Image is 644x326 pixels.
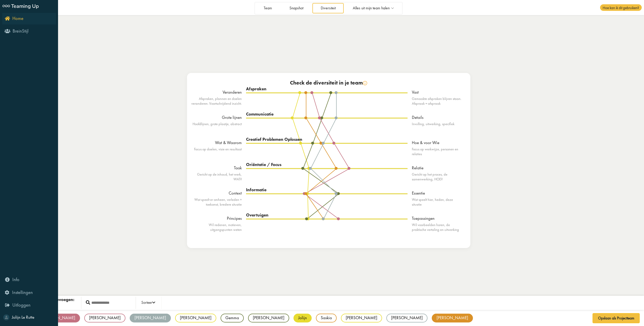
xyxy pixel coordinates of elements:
[12,15,23,21] span: Home
[12,302,31,308] span: Uitloggen
[191,115,242,121] div: Grote lijnen
[600,4,641,11] span: Hoe kan ik dit gebruiken?
[412,215,462,222] div: Toepassingen
[256,3,280,13] a: Team
[412,89,462,95] div: Vast
[2,300,56,311] a: Uitloggen
[412,115,462,121] div: Details
[386,314,427,322] div: [PERSON_NAME]
[12,289,33,295] span: Instellingen
[191,79,466,86] div: Check de diversiteit in je team
[246,137,408,143] div: Creatief Problemen Oplossen
[221,314,244,322] div: Gemma
[281,3,311,13] a: Snapshot
[191,122,242,126] div: Hoofdlijnen, grote plaatje, abstract
[341,314,382,322] div: [PERSON_NAME]
[432,314,473,322] div: [PERSON_NAME]
[12,314,34,320] span: Jolijn Le Rutte
[412,223,462,232] div: Wil voorbeelden horen, de praktische vertaling en uitwerking
[412,172,462,182] div: Gericht op het proces, de samenwerking, HOE?
[412,197,462,207] div: Wat speelt hier, heden, deze situatie
[191,223,242,232] div: Wil redenen, motieven, uitgangspunten weten
[191,172,242,182] div: Gericht op de inhoud, het werk, WAT?
[12,277,19,283] span: Info
[13,28,29,34] span: BreinStijl
[412,147,462,156] div: Focus op werkwijze, personen en relaties
[2,287,56,298] a: Instellingen
[412,96,462,106] div: Gemaakte afspraken blijven staan. Afspraak = afspraak
[412,140,462,146] div: Hoe & voor Wie
[191,190,242,196] div: Context
[412,122,462,126] div: Invulling, uitwerking, specifiek
[246,111,408,117] div: Communicatie
[175,314,216,322] div: [PERSON_NAME]
[246,162,408,168] div: Oriëntatie / Focus
[412,165,462,171] div: Relatie
[2,25,56,37] a: BreinStijl
[593,313,640,323] button: Opslaan als Projectteam
[191,140,242,146] div: Wat & Waarom
[191,197,242,207] div: Wat speelt er omheen, verleden + toekomst, bredere situatie
[191,147,242,152] div: Focus op doelen, visie en resultaat
[293,314,312,322] div: Jolijn
[84,314,125,322] div: [PERSON_NAME]
[191,96,242,106] div: Afspraken, plannen en doelen veranderen. Voortschrijdend inzicht.
[246,212,408,218] div: Overtuigen
[412,190,462,196] div: Essentie
[191,215,242,222] div: Principes
[353,6,390,10] span: Alles uit mijn team halen
[248,314,289,322] div: [PERSON_NAME]
[191,165,242,171] div: Taak
[345,3,402,13] a: Alles uit mijn team halen
[39,314,80,322] div: [PERSON_NAME]
[2,13,56,24] a: Home
[246,86,408,92] div: Afspraken
[141,300,155,306] div: Sorteer
[11,2,39,9] span: Teaming Up
[130,314,171,322] div: [PERSON_NAME]
[2,274,56,286] a: Info
[312,3,344,13] a: Diversiteit
[316,314,337,322] div: Saskia
[246,187,408,193] div: Informatie
[191,89,242,95] div: Veranderen
[363,81,367,85] img: info.svg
